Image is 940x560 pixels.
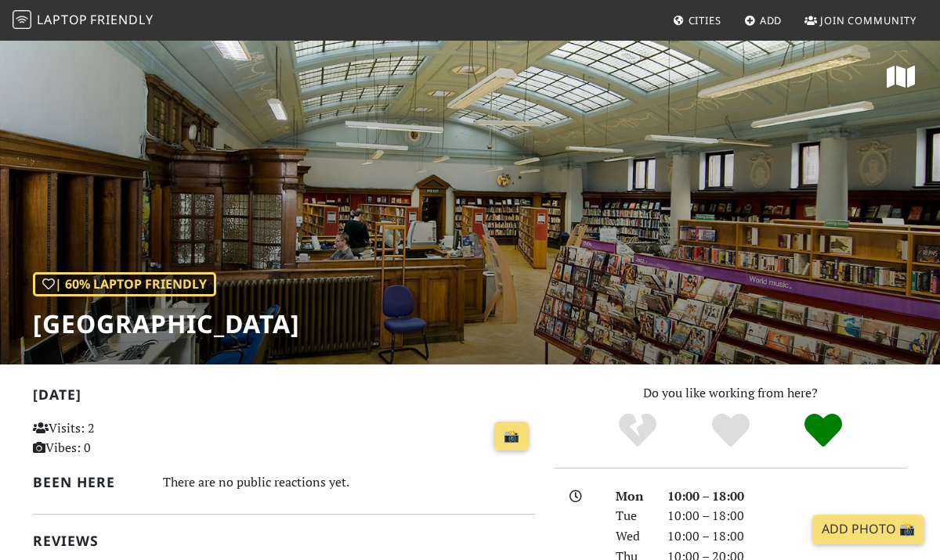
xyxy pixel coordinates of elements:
[33,272,216,297] div: | 60% Laptop Friendly
[33,386,535,409] h2: [DATE]
[606,506,658,526] div: Tue
[33,474,144,490] h2: Been here
[591,411,684,451] div: No
[37,11,88,28] span: Laptop
[760,13,783,27] span: Add
[820,13,916,27] span: Join Community
[163,471,535,494] div: There are no public reactions yet.
[689,13,721,27] span: Cities
[554,383,907,404] p: Do you like working from here?
[658,506,916,526] div: 10:00 – 18:00
[777,411,870,451] div: Definitely!
[738,6,789,34] a: Add
[13,7,154,34] a: LaptopFriendly LaptopFriendly
[33,533,535,549] h2: Reviews
[658,526,916,547] div: 10:00 – 18:00
[606,486,658,507] div: Mon
[658,486,916,507] div: 10:00 – 18:00
[798,6,923,34] a: Join Community
[606,526,658,547] div: Wed
[33,309,300,339] h1: [GEOGRAPHIC_DATA]
[13,10,31,29] img: LaptopFriendly
[90,11,153,28] span: Friendly
[812,515,924,544] a: Add Photo 📸
[667,6,728,34] a: Cities
[33,418,188,458] p: Visits: 2 Vibes: 0
[494,422,529,451] a: 📸
[684,411,777,451] div: Yes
